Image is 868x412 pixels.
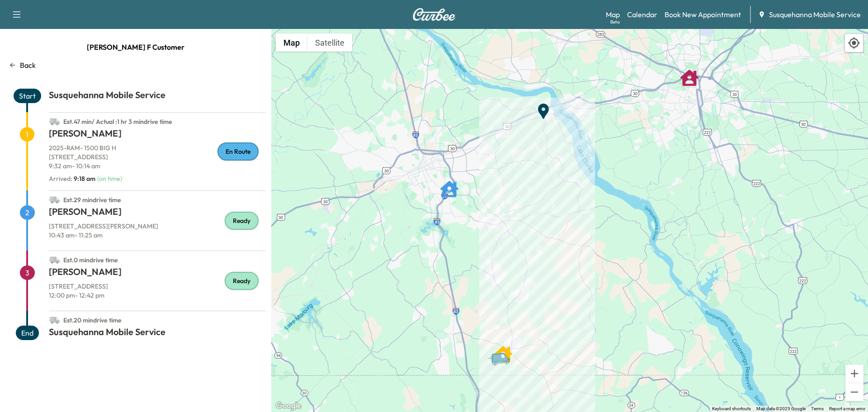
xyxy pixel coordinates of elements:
a: Terms [811,406,824,411]
gmp-advanced-marker: TIMOTHY PAUL [494,341,512,359]
p: [STREET_ADDRESS][PERSON_NAME] [49,222,266,231]
p: [STREET_ADDRESS] [49,282,266,291]
p: 12:00 pm - 12:42 pm [49,291,266,300]
p: 9:32 am - 10:14 am [49,161,266,170]
div: Ready [225,272,259,290]
button: Show street map [276,33,307,52]
gmp-advanced-marker: End Point [534,98,552,116]
button: Zoom in [845,365,863,383]
p: 2025 - RAM - 1500 BIG H [49,143,266,152]
span: End [16,326,39,340]
gmp-advanced-marker: Angela Boose [440,175,458,194]
button: Keyboard shortcuts [712,406,751,412]
span: [PERSON_NAME] F Customer [87,38,184,56]
span: ( on time ) [97,175,122,183]
div: En Route [217,142,259,161]
span: Est. 0 min drive time [63,256,118,264]
button: Zoom out [845,383,863,401]
span: Est. 29 min drive time [63,196,121,204]
a: Open this area in Google Maps (opens a new window) [274,400,303,412]
a: Calendar [627,9,657,20]
div: Beta [610,19,620,25]
span: 1 [20,127,34,142]
h1: [PERSON_NAME] [49,127,266,143]
span: Start [14,89,41,103]
a: Report a map error [829,406,865,411]
gmp-advanced-marker: JAMES BLEACHER [680,64,698,82]
span: 9:18 am [74,175,95,183]
h1: Susquehanna Mobile Service [49,89,266,105]
p: Back [20,60,36,71]
a: MapBeta [606,9,620,20]
img: Curbee Logo [412,8,456,21]
span: 3 [20,265,35,280]
h1: Susquehanna Mobile Service [49,326,266,342]
img: Google [274,400,303,412]
p: [STREET_ADDRESS] [49,152,266,161]
div: Ready [225,212,259,230]
h1: [PERSON_NAME] [49,205,266,222]
div: Recenter map [844,33,863,52]
h1: [PERSON_NAME] [49,265,266,282]
button: Show satellite imagery [307,33,352,52]
p: Arrived : [49,174,95,183]
p: 10:43 am - 11:25 am [49,231,266,240]
span: Est. 20 min drive time [63,316,122,324]
span: Est. 47 min / Actual : 1 hr 3 min drive time [63,118,172,126]
span: Susquehanna Mobile Service [769,9,861,20]
a: Book New Appointment [665,9,741,20]
span: Map data ©2025 Google [756,406,806,411]
span: 2 [20,205,35,220]
gmp-advanced-marker: Van [487,343,519,359]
